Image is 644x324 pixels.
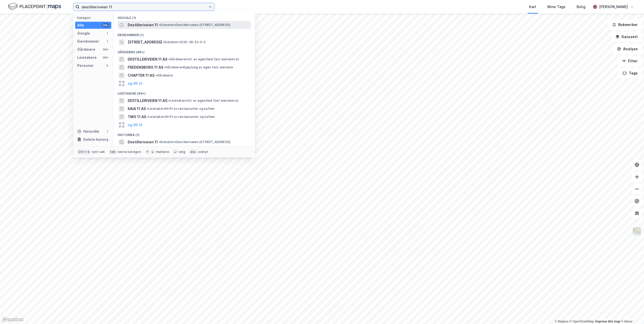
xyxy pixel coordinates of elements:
[608,20,642,30] button: Bokmerker
[555,320,569,323] a: Mapbox
[159,140,160,144] span: •
[128,139,158,145] span: Destilleriveien 11
[105,31,109,35] div: 1
[155,73,157,77] span: •
[83,137,109,143] div: Delete history
[77,149,91,154] div: Ctrl + k
[109,149,117,154] div: tab
[114,29,255,38] div: Eiendommer (1)
[114,88,255,97] div: Leietakere (99+)
[147,107,148,111] span: •
[2,317,24,322] a: Mapbox homepage
[128,22,158,28] span: Destilleriveien 11
[168,99,239,103] span: Leietaker • Utl. av egen/leid fast eiendom el.
[79,3,208,11] input: Søk på adresse, matrikkel, gårdeiere, leietakere eller personer
[105,129,109,133] div: 1
[77,128,99,134] div: Historikk
[163,40,165,44] span: •
[128,64,163,70] span: FREDENSBORG 11 AS
[529,4,536,10] div: Kart
[77,16,111,20] div: Kategori
[611,32,642,42] button: Datasett
[128,72,154,78] span: CHAPTER 11 AS
[128,39,162,45] span: [STREET_ADDRESS]
[92,150,105,154] div: nytt søk
[632,227,642,236] img: Z
[77,22,84,28] div: Alle
[178,150,185,154] div: velg
[164,65,166,69] span: •
[102,47,109,51] div: 99+
[102,23,109,27] div: 99+
[77,63,94,69] div: Personer
[595,320,620,323] a: Improve this map
[77,38,99,44] div: Eiendommer
[156,150,169,154] div: markere
[128,114,146,120] span: TMG 11 AS
[105,39,109,43] div: 1
[618,56,642,66] button: Filter
[189,149,197,154] div: esc
[77,30,90,36] div: Google
[547,4,566,10] div: Mine Tags
[168,57,239,61] span: Gårdeiere • Utl. av egen/leid fast eiendom el.
[128,98,167,104] span: DESTILLERIVEIEN 11 AS
[619,68,642,78] button: Tags
[168,99,170,102] span: •
[128,56,167,62] span: DESTILLERIVEIEN 11 AS
[164,65,233,69] span: Gårdeiere • Kjøp/salg av egen fast eiendom
[599,4,628,10] div: [PERSON_NAME]
[577,4,585,10] div: Bolig
[619,300,644,324] iframe: Chat Widget
[8,2,61,11] img: logo.f888ab2527a4732fd821a326f86c7f29.svg
[128,122,142,128] button: og 96 til
[159,23,160,27] span: •
[155,73,173,77] span: Gårdeiere
[198,150,208,154] div: avbryt
[128,106,146,112] span: KAIA 11 AS
[77,55,97,61] div: Leietakere
[159,23,230,27] span: Eiendom • Destilleriveien [STREET_ADDRESS]
[114,12,255,21] div: Google (1)
[147,107,215,111] span: Leietaker • Drift av restauranter og kafeer
[168,57,170,61] span: •
[613,44,642,54] button: Analyse
[147,115,149,119] span: •
[77,46,95,52] div: Gårdeiere
[147,115,215,119] span: Leietaker • Drift av restauranter og kafeer
[105,64,109,68] div: 0
[570,320,594,323] a: OpenStreetMap
[114,46,255,55] div: Gårdeiere (99+)
[619,300,644,324] div: Kontrollprogram for chat
[118,150,141,154] div: neste kategori
[159,140,230,144] span: Eiendom • Destilleriveien [STREET_ADDRESS]
[163,40,206,44] span: Eiendom • 3232-36-52-0-0
[114,129,255,138] div: Historikk (1)
[128,80,142,87] button: og 96 til
[102,56,109,60] div: 99+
